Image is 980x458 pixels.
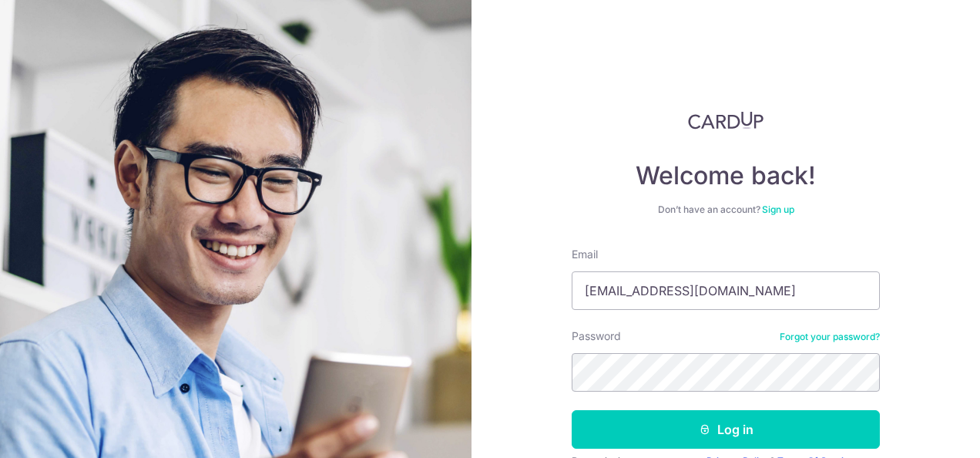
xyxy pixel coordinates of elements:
h4: Welcome back! [572,160,880,191]
a: Sign up [762,204,794,215]
div: Don’t have an account? [572,204,880,216]
input: Enter your Email [572,271,880,310]
a: Forgot your password? [780,331,880,343]
img: CardUp Logo [688,111,764,130]
button: Log in [572,410,880,449]
label: Email [572,247,598,262]
label: Password [572,328,621,344]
